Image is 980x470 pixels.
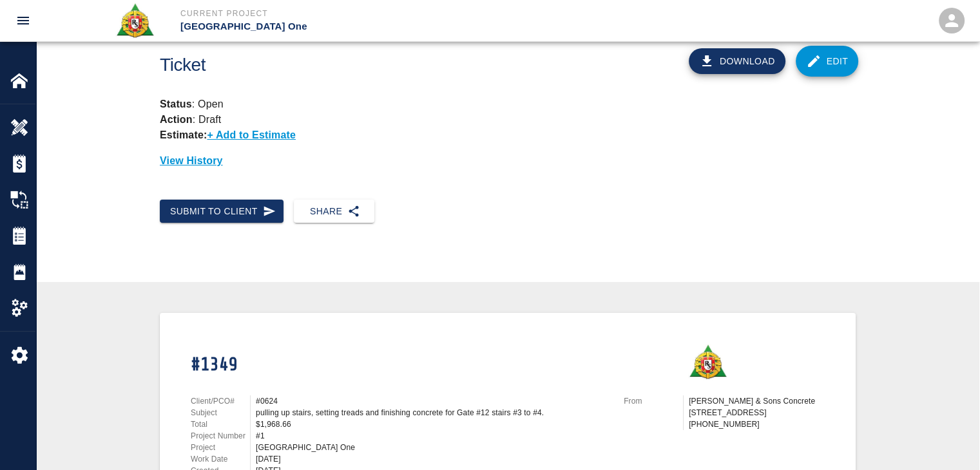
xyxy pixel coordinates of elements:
iframe: Chat Widget [916,408,980,470]
div: #1 [256,430,608,442]
p: [PHONE_NUMBER] [689,418,825,430]
div: #0624 [256,395,608,407]
h1: #1349 [191,354,608,377]
p: Work Date [191,453,250,465]
button: Download [689,48,785,74]
h1: Ticket [160,55,561,76]
p: Client/PCO# [191,395,250,407]
div: pulling up stairs, setting treads and finishing concrete for Gate #12 stairs #3 to #4. [256,407,608,418]
button: Share [294,200,374,223]
p: [GEOGRAPHIC_DATA] One [180,19,560,34]
img: Roger & Sons Concrete [688,344,727,380]
button: Submit to Client [160,200,283,223]
p: Total [191,418,250,430]
p: : Open [160,97,856,112]
strong: Estimate: [160,129,207,140]
p: From [624,395,683,407]
p: Current Project [180,8,560,19]
div: [DATE] [256,453,608,465]
div: $1,968.66 [256,418,608,430]
img: Roger & Sons Concrete [115,3,155,39]
p: Subject [191,407,250,418]
p: [STREET_ADDRESS] [689,407,825,418]
strong: Status [160,99,192,109]
p: View History [160,153,856,169]
p: + Add to Estimate [207,129,296,140]
a: Edit [796,46,859,77]
p: Project Number [191,430,250,442]
p: [PERSON_NAME] & Sons Concrete [689,395,825,407]
p: Project [191,442,250,453]
p: : Draft [160,114,221,125]
div: [GEOGRAPHIC_DATA] One [256,442,608,453]
button: open drawer [8,5,39,36]
strong: Action [160,114,193,125]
